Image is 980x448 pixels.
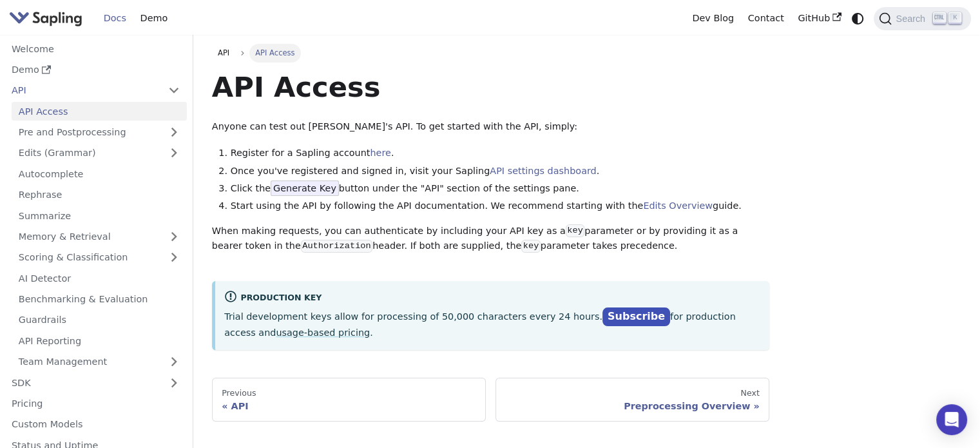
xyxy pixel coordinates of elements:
nav: Breadcrumbs [212,44,769,62]
div: Next [505,388,760,398]
span: Search [892,14,933,24]
a: Contact [741,8,791,28]
div: Preprocessing Overview [505,400,760,412]
a: Custom Models [5,415,187,434]
span: API [218,48,229,57]
h1: API Access [212,70,769,104]
p: When making requests, you can authenticate by including your API key as a parameter or by providi... [212,224,769,255]
button: Search (Ctrl+K) [874,7,970,30]
a: Dev Blog [685,8,740,28]
a: Edits (Grammar) [12,144,187,162]
span: Generate Key [271,180,339,196]
button: Expand sidebar category 'SDK' [161,373,187,392]
a: Docs [97,8,133,28]
div: Previous [222,388,476,398]
li: Once you've registered and signed in, visit your Sapling . [231,164,770,179]
div: Production Key [224,290,760,306]
a: Autocomplete [12,164,187,183]
a: API [5,81,161,100]
a: SDK [5,373,161,392]
a: Subscribe [602,307,670,326]
a: Scoring & Classification [12,248,187,267]
code: key [566,224,584,237]
a: Pricing [5,394,187,413]
p: Trial development keys allow for processing of 50,000 characters every 24 hours. for production a... [224,308,760,340]
a: Demo [133,8,175,28]
a: API [212,44,236,62]
a: NextPreprocessing Overview [495,378,769,422]
a: Memory & Retrieval [12,228,187,246]
a: Sapling.ai [9,9,87,28]
div: Open Intercom Messenger [936,404,967,435]
a: Pre and Postprocessing [12,123,187,142]
a: Rephrase [12,186,187,204]
a: API Access [12,102,187,121]
a: Demo [5,61,187,79]
a: here [370,148,390,158]
code: key [521,240,540,253]
span: API Access [249,44,301,62]
a: GitHub [791,8,848,28]
a: API settings dashboard [490,166,596,176]
a: Guardrails [12,311,187,329]
a: AI Detector [12,269,187,287]
a: Summarize [12,206,187,225]
code: Authorization [301,240,372,253]
a: usage-based pricing [276,327,370,338]
a: Benchmarking & Evaluation [12,290,187,309]
a: API Reporting [12,331,187,350]
a: PreviousAPI [212,378,486,422]
div: API [222,400,476,412]
img: Sapling.ai [9,9,82,28]
a: Team Management [12,353,187,371]
li: Click the button under the "API" section of the settings pane. [231,181,770,197]
li: Register for a Sapling account . [231,146,770,161]
kbd: K [948,12,961,24]
button: Switch between dark and light mode (currently system mode) [849,9,867,28]
li: Start using the API by following the API documentation. We recommend starting with the guide. [231,199,770,214]
a: Edits Overview [643,200,713,211]
nav: Docs pages [212,378,769,422]
p: Anyone can test out [PERSON_NAME]'s API. To get started with the API, simply: [212,119,769,135]
button: Collapse sidebar category 'API' [161,81,187,100]
a: Welcome [5,39,187,58]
